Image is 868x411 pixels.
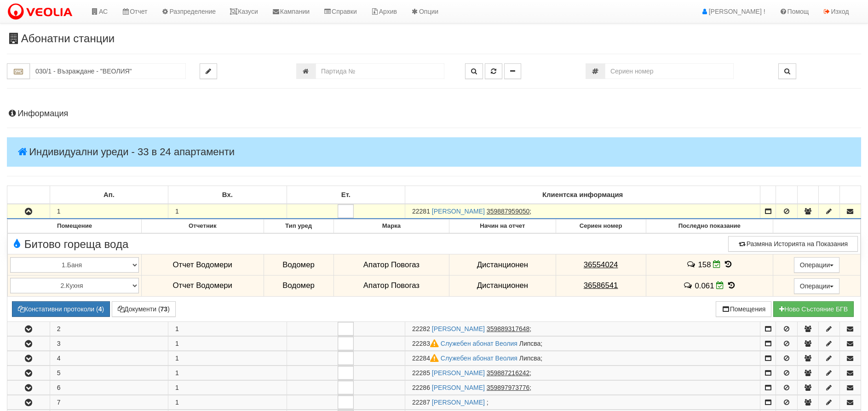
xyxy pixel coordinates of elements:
[432,399,485,406] a: [PERSON_NAME]
[168,380,287,394] td: 1
[794,278,840,294] button: Операции
[449,220,556,233] th: Начин на отчет
[797,186,818,204] td: : No sort applied, sorting is disabled
[333,275,449,296] td: Апатор Повогаз
[723,260,733,269] span: История на показанията
[405,395,760,409] td: ;
[333,254,449,276] td: Апатор Повогаз
[760,186,776,204] td: : No sort applied, sorting is disabled
[10,238,128,250] span: Битово гореща вода
[716,282,724,289] i: Редакция Отчет към 29/09/2025
[695,282,714,290] span: 0.061
[726,281,736,290] span: История на показанията
[728,236,858,252] button: Размяна Историята на Показания
[8,220,142,233] th: Помещение
[50,336,168,350] td: 3
[333,220,449,233] th: Марка
[412,325,430,332] span: Партида №
[50,321,168,336] td: 2
[405,336,760,350] td: ;
[50,380,168,394] td: 6
[222,191,233,198] b: Вх.
[98,305,102,313] b: 4
[142,220,264,233] th: Отчетник
[487,325,529,332] tcxspan: Call 359889317648 via 3CX
[412,384,430,391] span: Партида №
[441,355,517,362] a: Служебен абонат Веолия
[341,191,351,198] b: Ет.
[405,204,760,219] td: ;
[50,186,168,204] td: Ап.: No sort applied, sorting is disabled
[287,186,405,204] td: Ет.: No sort applied, sorting is disabled
[405,186,760,204] td: Клиентска информация: No sort applied, sorting is disabled
[7,33,861,45] h3: Абонатни станции
[168,351,287,365] td: 1
[432,208,485,215] a: [PERSON_NAME]
[405,380,760,394] td: ;
[405,321,760,336] td: ;
[713,260,721,268] i: Редакция Отчет към 29/09/2025
[50,204,168,219] td: 1
[698,260,711,269] span: 158
[773,301,854,317] button: Новo Състояние БГВ
[316,63,444,79] input: Партида №
[686,260,698,269] span: История на забележките
[584,260,618,269] tcxspan: Call 36554024 via 3CX
[449,254,556,276] td: Дистанционен
[173,260,232,269] span: Отчет Водомери
[168,395,287,409] td: 1
[173,281,232,290] span: Отчет Водомери
[412,369,430,377] span: Партида №
[441,340,517,347] a: Служебен абонат Веолия
[776,186,797,204] td: : No sort applied, sorting is disabled
[168,204,287,219] td: 1
[112,301,176,317] button: Документи (73)
[542,191,623,198] b: Клиентска информация
[605,63,734,79] input: Сериен номер
[412,208,430,215] span: Партида №
[7,186,50,204] td: : No sort applied, sorting is disabled
[646,220,773,233] th: Последно показание
[7,2,77,22] img: VeoliaLogo.png
[794,257,840,273] button: Операции
[412,340,441,347] span: Партида №
[168,336,287,350] td: 1
[264,220,333,233] th: Тип уред
[432,369,485,377] a: [PERSON_NAME]
[839,186,861,204] td: : No sort applied, sorting is disabled
[716,301,772,317] button: Помещения
[161,305,168,313] b: 73
[487,208,529,215] tcxspan: Call 359887959050 via 3CX
[168,366,287,380] td: 1
[168,186,287,204] td: Вх.: No sort applied, sorting is disabled
[556,220,646,233] th: Сериен номер
[584,281,618,290] tcxspan: Call 36586541 via 3CX
[50,351,168,365] td: 4
[7,109,861,118] h4: Информация
[12,301,110,317] button: Констативни протоколи (4)
[449,275,556,296] td: Дистанционен
[519,340,541,347] span: Липсва
[432,384,485,391] a: [PERSON_NAME]
[405,366,760,380] td: ;
[50,366,168,380] td: 5
[264,254,333,276] td: Водомер
[264,275,333,296] td: Водомер
[168,321,287,336] td: 1
[683,281,695,290] span: История на забележките
[405,351,760,365] td: ;
[519,355,541,362] span: Липсва
[412,355,441,362] span: Партида №
[412,399,430,406] span: Партида №
[487,384,529,391] tcxspan: Call 359897973776 via 3CX
[50,395,168,409] td: 7
[432,325,485,332] a: [PERSON_NAME]
[30,63,186,79] input: Абонатна станция
[818,186,839,204] td: : No sort applied, sorting is disabled
[103,191,115,198] b: Ап.
[487,369,529,377] tcxspan: Call 359887216242 via 3CX
[7,137,861,167] h4: Индивидуални уреди - 33 в 24 апартаменти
